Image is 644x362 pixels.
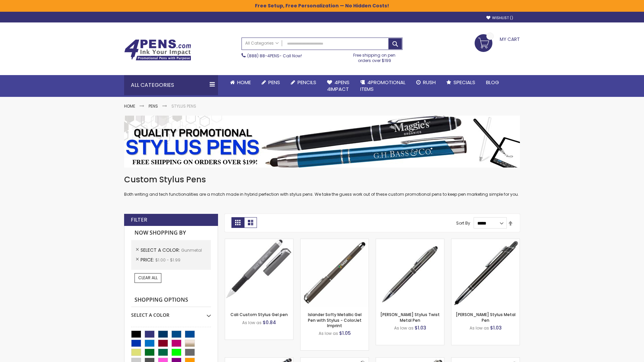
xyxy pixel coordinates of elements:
[237,79,251,86] span: Home
[456,312,516,323] a: [PERSON_NAME] Stylus Metal Pen
[171,103,196,109] strong: Stylus Pens
[124,103,135,109] a: Home
[225,75,256,90] a: Home
[124,75,218,95] div: All Categories
[225,239,293,244] a: Cali Custom Stylus Gel pen-Gunmetal
[131,216,147,224] strong: Filter
[247,53,279,59] a: (888) 88-4PENS
[346,50,403,63] div: Free shipping on pen orders over $199
[225,239,293,307] img: Cali Custom Stylus Gel pen-Gunmetal
[131,307,211,318] div: Select A Color
[486,79,499,86] span: Blog
[245,41,279,46] span: All Categories
[256,75,285,90] a: Pens
[155,257,180,263] span: $1.00 - $1.99
[231,217,244,228] strong: Grid
[322,75,355,97] a: 4Pens4impact
[376,239,444,307] img: Colter Stylus Twist Metal Pen-Gunmetal
[308,312,362,328] a: Islander Softy Metallic Gel Pen with Stylus - ColorJet Imprint
[149,103,158,109] a: Pens
[456,220,470,226] label: Sort By
[124,116,520,168] img: Stylus Pens
[470,325,489,331] span: As low as
[298,79,316,86] span: Pencils
[242,38,282,49] a: All Categories
[451,239,520,307] img: Olson Stylus Metal Pen-Gunmetal
[441,75,481,90] a: Specials
[124,174,520,185] h1: Custom Stylus Pens
[124,39,191,61] img: 4Pens Custom Pens and Promotional Products
[423,79,436,86] span: Rush
[394,325,414,331] span: As low as
[380,312,440,323] a: [PERSON_NAME] Stylus Twist Metal Pen
[242,320,262,325] span: As low as
[230,312,288,317] a: Cali Custom Stylus Gel pen
[355,75,411,97] a: 4PROMOTIONALITEMS
[131,226,211,240] strong: Now Shopping by
[453,79,475,86] span: Specials
[481,75,504,90] a: Blog
[247,53,302,59] span: - Call Now!
[490,324,502,331] span: $1.03
[339,330,351,337] span: $1.05
[141,247,181,253] span: Select A Color
[135,273,161,283] a: Clear All
[319,330,338,336] span: As low as
[301,239,369,307] img: Islander Softy Metallic Gel Pen with Stylus - ColorJet Imprint-Gunmetal
[285,75,322,90] a: Pencils
[124,174,520,197] div: Both writing and tech functionalities are a match made in hybrid perfection with stylus pens. We ...
[360,79,406,93] span: 4PROMOTIONAL ITEMS
[131,293,211,307] strong: Shopping Options
[138,275,158,281] span: Clear All
[451,239,520,244] a: Olson Stylus Metal Pen-Gunmetal
[301,239,369,244] a: Islander Softy Metallic Gel Pen with Stylus - ColorJet Imprint-Gunmetal
[376,239,444,244] a: Colter Stylus Twist Metal Pen-Gunmetal
[411,75,441,90] a: Rush
[415,324,426,331] span: $1.03
[268,79,280,86] span: Pens
[263,319,276,326] span: $0.84
[486,15,513,20] a: Wishlist
[181,247,202,253] span: Gunmetal
[327,79,350,93] span: 4Pens 4impact
[141,256,155,263] span: Price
